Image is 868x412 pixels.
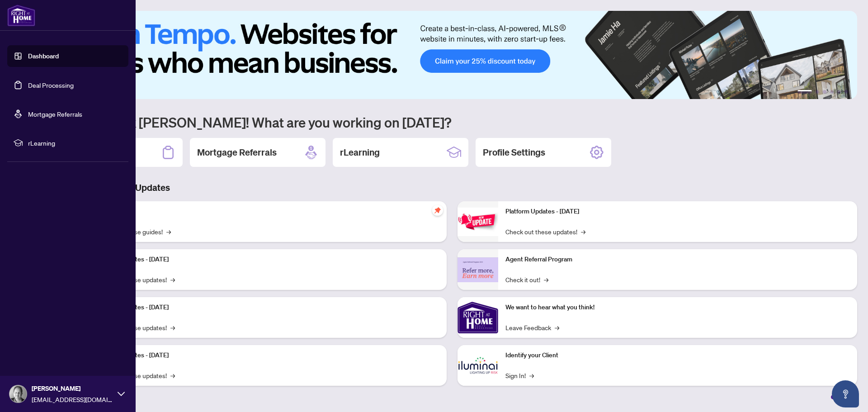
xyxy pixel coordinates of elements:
img: logo [7,5,35,26]
a: Dashboard [28,52,59,60]
img: Identify your Client [458,345,498,386]
p: Platform Updates - [DATE] [95,303,439,313]
button: Open asap [832,380,859,407]
h2: rLearning [340,146,380,159]
span: → [170,275,175,284]
h2: Mortgage Referrals [197,146,277,159]
a: Mortgage Referrals [28,110,82,118]
img: We want to hear what you think! [458,297,498,338]
span: → [544,275,548,284]
h3: Brokerage & Industry Updates [47,181,857,194]
a: Sign In!→ [505,370,534,380]
button: 5 [837,90,841,94]
button: 1 [797,90,812,94]
span: rLearning [28,138,122,148]
p: Self-Help [95,207,439,217]
a: Leave Feedback→ [505,322,559,332]
button: 3 [823,90,826,94]
a: Check it out!→ [505,275,548,284]
span: [EMAIL_ADDRESS][DOMAIN_NAME] [32,394,113,404]
p: Agent Referral Program [505,255,850,265]
span: → [581,227,585,237]
a: Check out these updates!→ [505,227,585,237]
span: pushpin [432,205,443,216]
img: Platform Updates - June 23, 2025 [458,208,498,236]
button: 6 [844,90,848,94]
p: Identify your Client [505,350,850,360]
p: Platform Updates - [DATE] [95,350,439,360]
span: [PERSON_NAME] [32,384,113,393]
p: Platform Updates - [DATE] [505,207,850,217]
a: Deal Processing [28,81,74,89]
h1: Welcome back [PERSON_NAME]! What are you working on [DATE]? [47,114,857,131]
p: Platform Updates - [DATE] [95,255,439,265]
span: → [166,227,171,237]
button: 2 [816,90,819,94]
span: → [529,370,534,380]
h2: Profile Settings [483,146,545,159]
img: Agent Referral Program [458,257,498,282]
span: → [170,370,175,380]
p: We want to hear what you think! [505,303,850,313]
img: Profile Icon [9,385,27,403]
img: Slide 0 [47,11,857,99]
span: → [170,322,175,332]
span: → [555,322,559,332]
button: 4 [830,90,834,94]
